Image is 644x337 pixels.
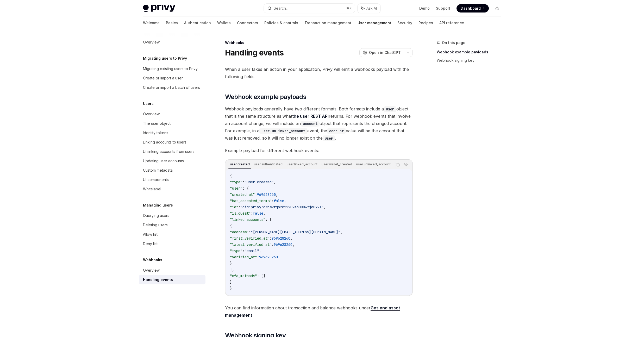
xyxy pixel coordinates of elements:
[346,6,352,10] span: ⌘ K
[139,138,205,147] a: Linking accounts to users
[166,17,178,29] a: Basics
[230,267,234,272] span: ],
[143,231,158,238] div: Allow list
[143,5,175,12] img: light logo
[259,255,278,259] span: 969628260
[251,211,253,216] span: :
[143,186,161,192] div: Whitelabel
[139,275,205,284] a: Handling events
[437,56,505,65] a: Webhook signing key
[230,205,238,209] span: "id"
[304,17,351,29] a: Transaction management
[270,236,272,241] span: :
[230,286,232,291] span: }
[403,161,409,168] button: Ask AI
[230,211,251,216] span: "is_guest"
[397,17,412,29] a: Security
[143,241,158,247] div: Deny list
[230,192,255,197] span: "created_at"
[257,192,276,197] span: 969628260
[143,139,186,145] div: Linking accounts to users
[263,211,265,216] span: ,
[143,120,171,127] div: The user object
[324,205,326,209] span: ,
[143,84,200,91] div: Create or import a batch of users
[264,4,355,13] button: Search...⌘K
[230,198,272,203] span: "has_accepted_terms"
[143,167,173,173] div: Custom metadata
[394,161,401,168] button: Copy the contents from the code block
[143,277,173,283] div: Handling events
[242,186,249,191] span: : {
[143,130,168,136] div: Identity tokens
[442,40,465,46] span: On this page
[237,17,258,29] a: Connectors
[230,180,242,184] span: "type"
[384,106,396,112] code: user
[139,119,205,128] a: The user object
[225,48,284,57] h1: Handling events
[290,236,292,241] span: ,
[230,236,270,241] span: "first_verified_at"
[139,147,205,156] a: Unlinking accounts from users
[139,73,205,83] a: Create or import a user
[265,217,272,222] span: : [
[230,230,249,234] span: "address"
[143,177,169,183] div: UI components
[139,266,205,275] a: Overview
[255,192,257,197] span: :
[228,161,251,167] div: user.created
[143,222,168,228] div: Deleting users
[139,211,205,220] a: Querying users
[358,4,380,13] button: Ask AI
[143,257,162,263] h5: Webhooks
[225,66,413,80] span: When a user takes an action in your application, Privy will emit a webhooks payload with the foll...
[358,17,391,29] a: User management
[419,6,430,11] a: Demo
[139,109,205,119] a: Overview
[225,105,413,142] span: Webhook payloads generally have two different formats. Both formats include a object that is the ...
[439,17,464,29] a: API reference
[240,205,324,209] span: "did:privy:cfbsvtqo2c22202mo08847jdux2z"
[230,173,232,178] span: {
[184,17,211,29] a: Authentication
[418,17,433,29] a: Recipes
[249,230,251,234] span: :
[272,198,274,203] span: :
[139,156,205,166] a: Updating user accounts
[230,186,242,191] span: "user"
[230,242,272,247] span: "latest_verified_at"
[242,248,245,253] span: :
[320,161,354,167] div: user.wallet_created
[259,248,261,253] span: ,
[257,273,265,278] span: : []
[143,39,160,45] div: Overview
[259,128,307,134] code: user.unlinked_account
[366,6,377,11] span: Ask AI
[252,161,284,167] div: user.authenticated
[143,101,154,107] h5: Users
[139,38,205,47] a: Overview
[340,230,342,234] span: ,
[245,180,274,184] span: "user.created"
[143,213,169,219] div: Querying users
[143,66,198,72] div: Migrating existing users to Privy
[284,198,286,203] span: ,
[327,128,346,134] code: account
[143,148,195,155] div: Unlinking accounts from users
[493,4,501,13] button: Toggle dark mode
[251,230,340,234] span: "[PERSON_NAME][EMAIL_ADDRESS][DOMAIN_NAME]"
[272,236,290,241] span: 969628260
[230,255,257,259] span: "verified_at"
[253,211,263,216] span: false
[323,135,335,141] code: user
[274,242,292,247] span: 969628260
[139,184,205,194] a: Whitelabel
[264,17,298,29] a: Policies & controls
[301,121,320,127] code: account
[139,64,205,73] a: Migrating existing users to Privy
[230,248,242,253] span: "type"
[437,48,505,56] a: Webhook example payloads
[369,50,401,55] span: Open in ChatGPT
[292,242,295,247] span: ,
